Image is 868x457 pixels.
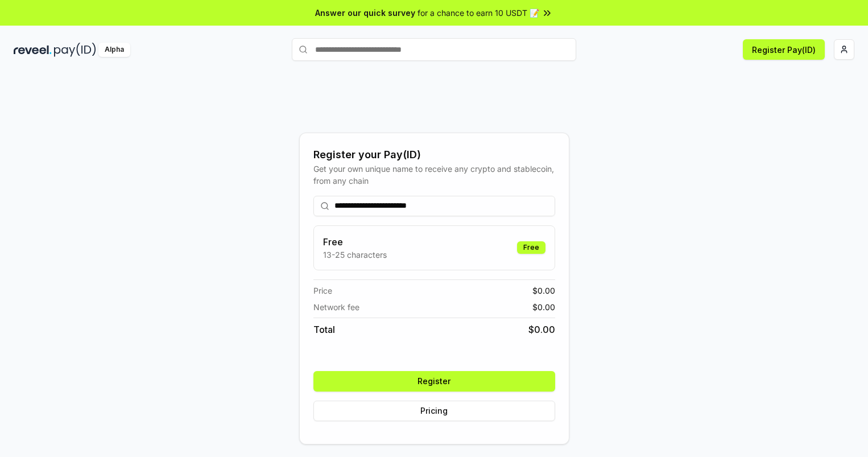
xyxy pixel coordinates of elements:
[98,43,130,57] div: Alpha
[313,285,332,297] span: Price
[532,301,555,313] span: $ 0.00
[54,43,96,57] img: pay_id
[528,323,555,336] span: $ 0.00
[532,285,555,297] span: $ 0.00
[315,7,415,19] span: Answer our quick survey
[313,371,555,392] button: Register
[313,147,555,163] div: Register your Pay(ID)
[418,7,539,19] span: for a chance to earn 10 USDT 📝
[743,39,825,60] button: Register Pay(ID)
[517,241,545,254] div: Free
[313,301,359,313] span: Network fee
[323,235,387,249] h3: Free
[313,323,335,336] span: Total
[313,401,555,421] button: Pricing
[323,249,387,261] p: 13-25 characters
[14,43,52,57] img: reveel_dark
[313,163,555,187] div: Get your own unique name to receive any crypto and stablecoin, from any chain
